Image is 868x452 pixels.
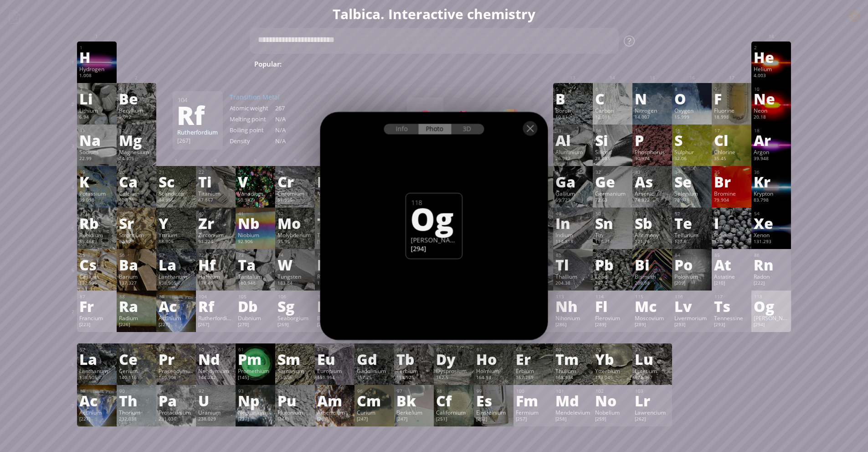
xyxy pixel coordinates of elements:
div: 79.904 [714,197,749,204]
div: 24.305 [119,156,154,163]
div: Strontium [119,231,154,239]
div: 9.012 [119,114,154,121]
div: Carbon [595,107,630,114]
div: Livermorium [674,314,709,322]
div: [293] [714,322,749,329]
div: 22 [199,169,233,175]
div: Popular: [254,58,288,71]
div: Sg [277,299,313,313]
div: Rf [177,108,218,122]
div: N [635,91,670,106]
div: 127.6 [674,239,709,246]
div: Db [238,299,273,313]
div: Mo [277,216,313,230]
div: Neon [754,107,789,114]
div: 37 [80,211,114,217]
div: Rf [198,299,233,313]
div: F [714,91,749,106]
div: Technetium [317,231,352,239]
div: 12.011 [595,114,630,121]
div: 15 [635,128,670,134]
div: 11 [80,128,114,134]
div: Xenon [754,231,789,239]
div: Indium [555,231,591,239]
div: 39.098 [79,197,114,204]
div: 42 [278,211,313,217]
div: 75 [318,252,352,258]
div: 34 [675,169,709,175]
div: 118.71 [595,239,630,246]
div: Radium [119,314,154,322]
div: Mn [317,174,352,189]
div: He [754,50,789,64]
div: [270] [317,322,352,329]
div: 84 [675,252,709,258]
div: Mg [119,133,154,147]
div: 72.63 [595,197,630,204]
h1: Talbica. Interactive chemistry [70,5,799,23]
div: Dubnium [238,314,273,322]
div: 1 [80,45,114,51]
div: 126.904 [714,239,749,246]
div: Molybdenum [277,231,313,239]
div: Bismuth [635,273,670,280]
div: 91.224 [198,239,233,246]
div: 69.723 [555,197,591,204]
div: Al [555,133,591,147]
div: Rubidium [79,231,114,239]
div: Tellurium [674,231,709,239]
div: 87.62 [119,239,154,246]
div: Calcium [119,190,154,197]
div: 88 [119,294,154,300]
div: [PERSON_NAME] [754,314,789,322]
div: 20 [119,169,154,175]
div: H [79,50,114,64]
div: 95.95 [277,239,313,246]
div: [293] [674,322,709,329]
div: Helium [754,65,789,73]
div: Sodium [79,148,114,156]
div: 104 [178,96,218,104]
div: Iodine [714,231,749,239]
div: 180.948 [238,280,273,287]
div: 57 [159,252,194,258]
div: Sr [119,216,154,230]
div: O [674,91,709,106]
div: 113 [556,294,591,300]
div: 16 [675,128,709,134]
div: Tc [317,216,352,230]
div: 85 [714,252,749,258]
div: 118 [754,294,789,300]
div: Bohrium [317,314,352,322]
div: Nitrogen [635,107,670,114]
div: Be [119,91,154,106]
div: 207.2 [595,280,630,287]
div: 12 [119,128,154,134]
div: Flerovium [595,314,630,322]
div: [226] [119,322,154,329]
div: Ra [119,299,154,313]
div: 4.003 [754,73,789,80]
div: 44.956 [159,197,194,204]
div: 104 [199,294,233,300]
div: 3D [452,124,484,135]
div: 47.867 [198,197,233,204]
div: Manganese [317,190,352,197]
div: [289] [635,322,670,329]
div: Krypton [754,190,789,197]
div: Bi [635,257,670,272]
div: 107 [318,294,352,300]
div: 186.207 [317,280,352,287]
div: [PERSON_NAME] [411,235,457,244]
div: 14.007 [635,114,670,121]
div: [286] [555,322,591,329]
div: Si [595,133,630,147]
div: 50.942 [238,197,273,204]
div: Na [79,133,114,147]
div: Actinium [159,314,194,322]
div: 50 [596,211,630,217]
div: C [595,91,630,106]
div: Pb [595,257,630,272]
div: Density [230,137,275,145]
div: 106 [278,294,313,300]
